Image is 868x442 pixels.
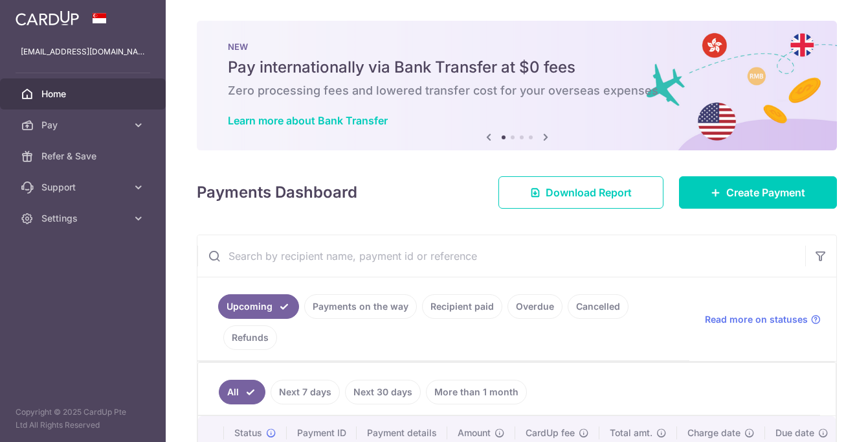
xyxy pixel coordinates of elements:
span: Download Report [546,185,632,200]
a: Read more on statuses [705,313,821,326]
p: [EMAIL_ADDRESS][DOMAIN_NAME] [21,45,145,58]
h6: Zero processing fees and lowered transfer cost for your overseas expenses [228,83,806,99]
a: All [219,380,265,404]
h5: Pay internationally via Bank Transfer at $0 fees [228,57,806,78]
a: Upcoming [218,294,299,319]
span: Due date [775,426,814,439]
a: More than 1 month [426,380,527,404]
span: Read more on statuses [705,313,808,326]
a: Cancelled [568,294,629,319]
a: Next 30 days [345,380,421,404]
span: Amount [458,426,491,439]
span: Create Payment [726,185,805,200]
a: Learn more about Bank Transfer [228,114,388,127]
span: Home [41,87,127,100]
span: Settings [41,212,127,225]
a: Refunds [223,325,277,350]
a: Create Payment [679,176,837,209]
img: CardUp [16,10,79,26]
span: Refer & Save [41,150,127,163]
a: Next 7 days [271,380,340,404]
h4: Payments Dashboard [197,181,357,204]
span: Total amt. [610,426,652,439]
span: Charge date [687,426,740,439]
a: Overdue [507,294,562,319]
span: Pay [41,119,127,132]
a: Recipient paid [422,294,502,319]
span: Status [234,426,262,439]
span: CardUp fee [526,426,575,439]
a: Payments on the way [304,294,417,319]
a: Download Report [498,176,663,209]
input: Search by recipient name, payment id or reference [197,235,805,277]
p: NEW [228,41,806,52]
img: Bank transfer banner [197,21,837,150]
span: Support [41,181,127,194]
